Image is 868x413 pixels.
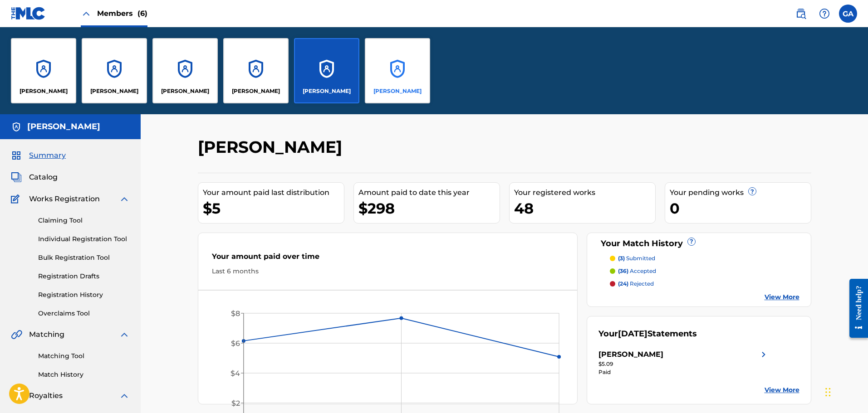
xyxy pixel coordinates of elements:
[11,194,23,204] img: Works Registration
[758,349,769,360] img: right chevron icon
[97,8,147,19] span: Members
[11,172,22,183] img: Catalog
[11,121,22,132] img: Accounts
[161,87,209,95] p: Gary Muttley
[29,329,64,340] span: Matching
[38,216,130,225] a: Claiming Tool
[514,198,655,219] div: 48
[815,5,834,23] div: Help
[294,38,359,103] a: Accounts[PERSON_NAME]
[618,267,656,275] p: accepted
[29,194,100,204] span: Works Registration
[610,280,799,288] a: (24) rejected
[358,198,500,219] div: $298
[795,8,806,19] img: search
[29,150,66,161] span: Summary
[303,87,351,95] p: Martin Gonzalez
[598,360,769,368] div: $5.09
[231,339,240,348] tspan: $6
[137,9,147,18] span: (6)
[223,38,289,103] a: Accounts[PERSON_NAME]
[11,329,22,340] img: Matching
[20,87,68,95] p: Fernando Sierra
[119,194,130,204] img: expand
[203,198,344,219] div: $5
[792,5,810,23] a: Public Search
[212,251,564,267] div: Your amount paid over time
[598,349,769,376] a: [PERSON_NAME]right chevron icon$5.09Paid
[203,187,344,198] div: Your amount paid last distribution
[688,238,695,245] span: ?
[598,238,799,250] div: Your Match History
[765,385,799,395] a: View More
[231,399,240,408] tspan: $2
[514,187,655,198] div: Your registered works
[765,292,799,302] a: View More
[38,234,130,244] a: Individual Registration Tool
[618,267,628,274] span: (36)
[670,187,811,198] div: Your pending works
[618,329,647,339] span: [DATE]
[198,137,347,157] h2: [PERSON_NAME]
[618,255,625,262] span: (3)
[598,328,697,340] div: Your Statements
[232,87,280,95] p: Jason Vazquez
[670,198,811,219] div: 0
[598,349,663,360] div: [PERSON_NAME]
[38,370,130,379] a: Match History
[38,290,130,300] a: Registration History
[38,351,130,361] a: Matching Tool
[365,38,430,103] a: Accounts[PERSON_NAME]
[231,309,240,318] tspan: $8
[598,368,769,376] div: Paid
[11,150,22,161] img: Summary
[610,254,799,262] a: (3) submitted
[819,8,830,19] img: help
[119,329,130,340] img: expand
[29,172,58,183] span: Catalog
[843,272,868,345] iframe: Resource Center
[29,390,63,401] span: Royalties
[27,121,100,132] h5: Martin Gonzalez
[119,390,130,401] img: expand
[38,253,130,262] a: Bulk Registration Tool
[749,188,756,195] span: ?
[610,267,799,275] a: (36) accepted
[230,369,240,378] tspan: $4
[82,38,147,103] a: Accounts[PERSON_NAME]
[38,309,130,318] a: Overclaims Tool
[11,7,46,20] img: MLC Logo
[81,8,92,19] img: Close
[373,87,422,95] p: Phil Vazquez
[618,254,655,262] p: submitted
[618,280,628,287] span: (24)
[11,150,66,161] a: SummarySummary
[38,272,130,281] a: Registration Drafts
[823,369,868,413] iframe: Chat Widget
[152,38,218,103] a: Accounts[PERSON_NAME]
[618,280,654,288] p: rejected
[212,267,564,276] div: Last 6 months
[825,379,831,406] div: Drag
[90,87,138,95] p: Gary Agis
[839,5,857,23] div: User Menu
[358,187,500,198] div: Amount paid to date this year
[11,172,58,183] a: CatalogCatalog
[11,38,76,103] a: Accounts[PERSON_NAME]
